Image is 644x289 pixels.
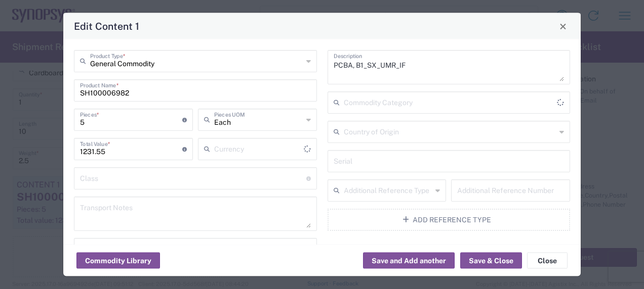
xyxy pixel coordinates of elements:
[460,253,522,269] button: Save & Close
[556,19,570,33] button: Close
[328,209,571,231] button: Add Reference Type
[527,253,568,269] button: Close
[76,253,160,269] button: Commodity Library
[363,253,455,269] button: Save and Add another
[74,19,139,33] h4: Edit Content 1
